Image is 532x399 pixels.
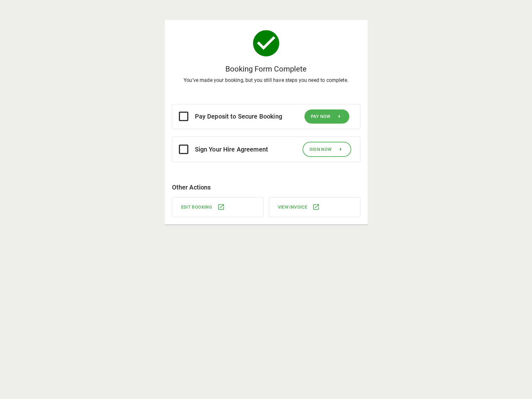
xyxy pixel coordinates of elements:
[195,144,268,154] h6: Sign Your Hire Agreement
[303,142,351,157] button: Sign Now
[309,146,331,153] span: Sign Now
[195,111,282,121] h6: Pay Deposit to Secure Booking
[304,109,349,124] button: Pay Now
[225,64,307,74] h5: Booking Form Complete
[184,77,348,84] p: You've made your booking, but you still have steps you need to complete.
[311,113,330,120] span: Pay Now
[278,203,308,211] span: View Invoice
[172,182,360,192] h6: Other Actions
[181,203,212,211] span: Edit Booking
[175,200,231,214] button: Edit Booking
[271,200,326,214] button: View Invoice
